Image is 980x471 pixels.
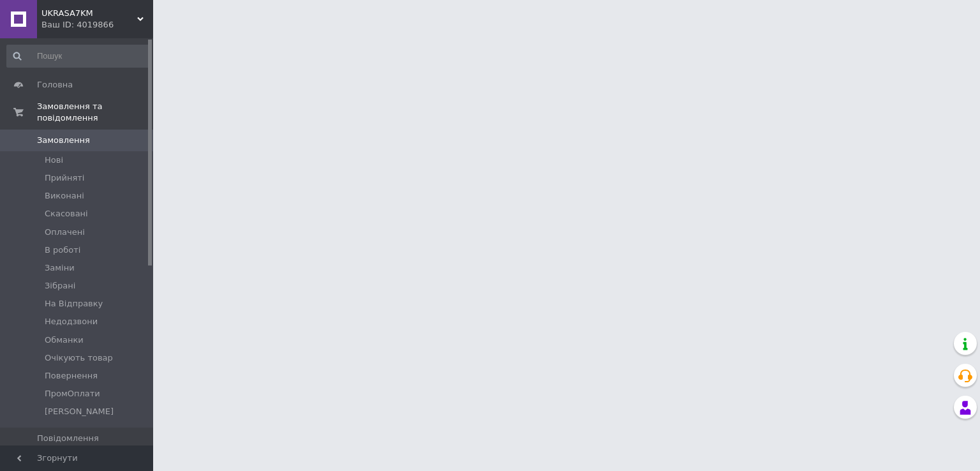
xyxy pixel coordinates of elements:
span: Прийняті [45,172,84,184]
span: Скасовані [45,208,88,220]
span: В роботі [45,244,80,256]
span: Повернення [45,370,98,382]
span: Заміни [45,262,75,274]
span: Недодзвони [45,316,98,327]
span: Нові [45,154,63,166]
div: Ваш ID: 4019866 [41,19,153,31]
span: Замовлення [37,135,90,146]
span: Замовлення та повідомлення [37,101,153,124]
span: Оплачені [45,227,85,238]
span: На Відправку [45,298,103,310]
span: UKRASA7KM [41,8,137,19]
span: [PERSON_NAME] [45,406,114,417]
span: Зібрані [45,280,75,292]
span: Обманки [45,334,84,346]
span: ПромОплати [45,388,100,400]
span: Виконані [45,190,84,202]
span: Очікують товар [45,352,113,364]
span: Головна [37,79,73,91]
input: Пошук [6,45,151,68]
span: Повідомлення [37,433,99,444]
